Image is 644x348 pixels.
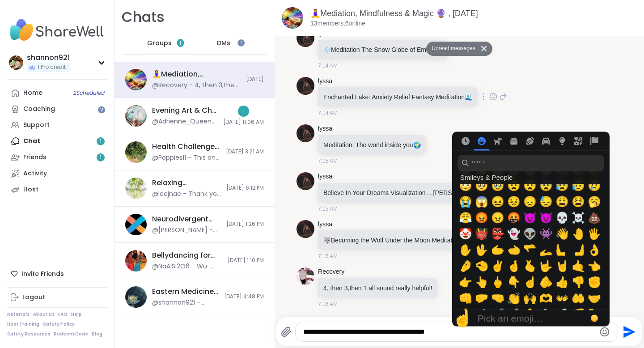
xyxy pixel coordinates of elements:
div: Host [23,185,38,194]
a: Host Training [7,321,39,327]
div: Logout [22,293,45,302]
span: 🌊 [465,93,472,101]
p: Enchanted Lake: Anxiety Relief Fantasy Meditation [323,93,472,102]
span: 1 Pro credit [38,64,66,71]
a: Help [71,311,82,318]
a: Activity [7,166,107,182]
div: @shannon921 - thank you! [152,298,219,307]
button: Emoji picker [599,327,610,337]
p: Meditation: The world inside you [323,140,421,149]
div: Evening Art & Chill Creative Body Doubling , [DATE] [152,106,218,115]
span: Groups [147,39,172,48]
a: Safety Policy [43,321,75,327]
a: Redeem Code [54,331,88,337]
img: https://sharewell-space-live.sfo3.digitaloceanspaces.com/user-generated/ef9b4338-b2e1-457c-a100-b... [297,124,314,142]
h1: Chats [122,7,165,27]
span: 🐺 [323,237,331,244]
span: [DATE] 6:12 PM [226,184,264,192]
span: [DATE] 1:10 PM [228,257,264,264]
img: 🧘‍♀️Mediation, Mindfulness & Magic 🔮 , Oct 08 [282,7,303,29]
img: Eastern Medicine Wellness, Oct 05 [125,286,147,308]
a: Home2Scheduled [7,85,107,101]
a: Friends1 [7,149,107,166]
a: FAQ [58,311,68,318]
div: Coaching [23,105,55,114]
a: Safety Resources [7,331,50,337]
img: https://sharewell-space-live.sfo3.digitaloceanspaces.com/user-generated/ef9b4338-b2e1-457c-a100-b... [297,220,314,238]
a: Support [7,117,107,133]
img: shannon921 [9,55,23,70]
img: ShareWell Nav Logo [7,14,107,46]
span: [DATE] 11:06 AM [223,119,264,126]
span: DMs [217,39,230,48]
div: @Adrienne_QueenOfTheDawn - Hi everyone - I am going to move this session over to [DATE] and make ... [152,117,218,126]
iframe: Spotlight [98,106,105,113]
a: Coaching [7,101,107,117]
div: @[PERSON_NAME] - As a reminder I will be holding a support group later [DATE] at the link above i... [152,226,221,235]
span: 1 [100,154,102,161]
div: Relaxing Breathwork, [DATE] [152,178,221,188]
span: 7:15 AM [318,252,338,260]
span: ☁️ [426,189,433,196]
img: 🧘‍♀️Mediation, Mindfulness & Magic 🔮 , Oct 08 [125,69,147,90]
div: shannon921 [27,53,70,63]
img: Health Challenges and/or Chronic Pain, Oct 06 [125,141,147,163]
span: 🌍 [413,141,421,149]
span: [DATE] 3:21 AM [226,148,264,156]
div: Health Challenges and/or [MEDICAL_DATA], [DATE] [152,142,220,152]
div: @NaAlSi2O6 - Wu-[GEOGRAPHIC_DATA] it was such a challenge to stay online and we never got to danc... [152,262,222,271]
div: Neurodivergent [MEDICAL_DATA] Group - [DATE] [152,214,221,224]
span: 7:14 AM [318,62,338,70]
img: Evening Art & Chill Creative Body Doubling , Oct 09 [125,105,147,127]
a: lyssa [318,172,332,181]
p: Meditation The Snow Globe of Emotions [323,45,443,54]
div: @Poppies11 - This one has the link. [152,153,220,162]
img: Bellydancing for Wellness: Beginner Beats & Steps, Oct 05 [125,250,147,272]
div: @leejnae - Thank you for sharing. [152,190,221,199]
span: [DATE] [246,76,264,83]
img: https://sharewell-space-live.sfo3.digitaloceanspaces.com/user-generated/ef9b4338-b2e1-457c-a100-b... [297,77,314,95]
a: About Us [33,311,55,318]
span: [DATE] 1:26 PM [226,221,264,228]
img: https://sharewell-space-live.sfo3.digitaloceanspaces.com/user-generated/ef9b4338-b2e1-457c-a100-b... [297,29,314,47]
a: Referrals [7,311,30,318]
div: Support [23,121,50,130]
span: 7:15 AM [318,205,338,213]
div: Activity [23,169,47,178]
span: 7:16 AM [318,300,338,308]
div: @Recovery - 4, then 3,then 1 all sound really helpful! [152,81,241,90]
button: Send [618,322,638,342]
a: lyssa [318,220,332,229]
div: Friends [23,153,47,162]
div: Bellydancing for Wellness: Beginner Beats & Steps, [DATE] [152,250,222,260]
a: Recovery [318,267,344,276]
span: ❄️ [323,46,331,53]
a: Blog [92,331,102,337]
a: 🧘‍♀️Mediation, Mindfulness & Magic 🔮 , [DATE] [310,9,478,18]
div: 1 [238,106,249,117]
a: lyssa [318,124,332,133]
p: Believe In Your Dreams Visualization [PERSON_NAME] [323,188,485,197]
p: Becoming the Wolf Under the Moon Meditation [323,236,461,245]
img: Relaxing Breathwork, Oct 06 [125,178,147,199]
p: 4, then 3,then 1 all sound really helpful! [323,284,432,293]
p: 13 members, 6 online [310,19,365,28]
a: Host [7,182,107,198]
span: [DATE] 4:48 PM [224,293,264,301]
div: Home [23,89,42,98]
div: Invite Friends [7,266,107,282]
a: lyssa [318,77,332,86]
span: 2 Scheduled [73,89,105,97]
span: 7:14 AM [318,109,338,117]
img: Neurodivergent Peer Support Group - Sunday, Oct 05 [125,214,147,235]
span: 7:15 AM [318,157,338,165]
div: 🧘‍♀️Mediation, Mindfulness & Magic 🔮 , [DATE] [152,69,241,79]
iframe: Spotlight [237,39,245,47]
span: 1 [179,39,181,47]
a: Logout [7,289,107,306]
div: Eastern Medicine Wellness, [DATE] [152,287,219,297]
img: https://sharewell-space-live.sfo3.digitaloceanspaces.com/user-generated/c703a1d2-29a7-4d77-aef4-3... [297,267,314,285]
img: https://sharewell-space-live.sfo3.digitaloceanspaces.com/user-generated/ef9b4338-b2e1-457c-a100-b... [297,172,314,190]
button: Unread messages [426,42,478,56]
textarea: Type your message [303,327,595,336]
